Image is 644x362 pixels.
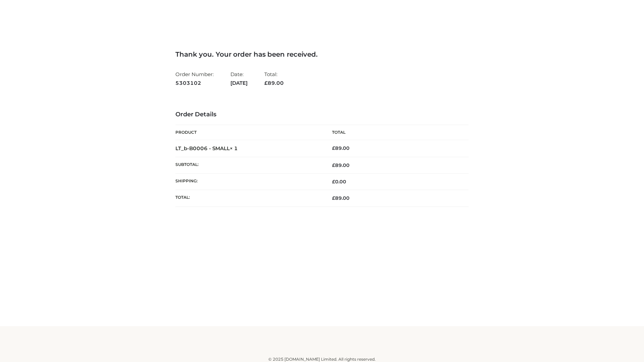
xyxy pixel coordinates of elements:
[175,79,214,87] strong: 5303102
[332,179,335,185] span: £
[332,179,346,185] bdi: 0.00
[175,190,322,206] th: Total:
[230,79,248,87] strong: [DATE]
[332,162,335,168] span: £
[264,80,268,86] span: £
[264,68,284,89] li: Total:
[332,195,335,201] span: £
[332,195,350,201] span: 89.00
[175,68,214,89] li: Order Number:
[175,145,238,152] strong: LT_b-B0006 - SMALL
[230,145,238,152] strong: × 1
[175,111,469,118] h3: Order Details
[322,125,469,140] th: Total
[175,50,469,58] h3: Thank you. Your order has been received.
[332,162,350,168] span: 89.00
[332,145,350,151] bdi: 89.00
[264,80,284,86] span: 89.00
[175,157,322,173] th: Subtotal:
[230,68,248,89] li: Date:
[175,125,322,140] th: Product
[175,174,322,190] th: Shipping:
[332,145,335,151] span: £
